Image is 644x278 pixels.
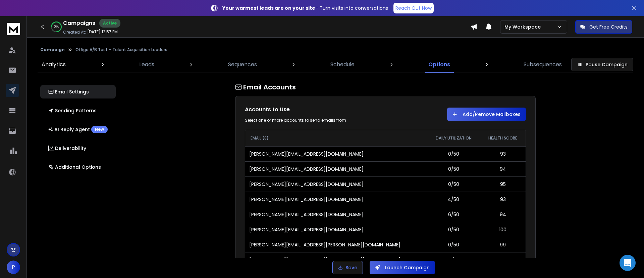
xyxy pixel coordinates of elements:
[524,61,562,69] p: Subsequences
[520,56,566,73] a: Subsequences
[427,176,480,192] td: 0/50
[326,56,359,73] a: Schedule
[48,145,86,152] p: Deliverability
[249,256,400,263] p: [PERSON_NAME][EMAIL_ADDRESS][PERSON_NAME][DOMAIN_NAME]
[480,252,526,267] td: 93
[249,196,364,203] p: [PERSON_NAME][EMAIL_ADDRESS][DOMAIN_NAME]
[332,261,363,274] button: Save
[245,130,427,146] th: EMAIL (8)
[99,19,120,28] div: Active
[249,226,364,233] p: [PERSON_NAME][EMAIL_ADDRESS][DOMAIN_NAME]
[48,126,108,133] p: AI Reply Agent
[447,108,526,121] button: Add/Remove Mailboxes
[427,130,480,146] th: DAILY UTILIZATION
[589,24,628,30] p: Get Free Credits
[427,252,480,267] td: 19/50
[40,160,116,174] button: Additional Options
[235,82,536,92] h1: Email Accounts
[48,164,101,170] p: Additional Options
[427,146,480,161] td: 0/50
[91,126,108,133] div: New
[249,241,400,248] p: [PERSON_NAME][EMAIL_ADDRESS][PERSON_NAME][DOMAIN_NAME]
[222,5,315,11] strong: Your warmest leads are on your site
[480,130,526,146] th: HEALTH SCORE
[48,88,89,95] p: Email Settings
[480,237,526,252] td: 99
[87,29,118,35] p: [DATE] 12:57 PM
[571,58,633,71] button: Pause Campaign
[480,176,526,192] td: 95
[395,5,432,11] p: Reach Out Now
[48,107,97,114] p: Sending Patterns
[480,192,526,207] td: 93
[427,207,480,222] td: 6/50
[222,5,388,11] p: – Turn visits into conversations
[7,23,20,35] img: logo
[63,19,95,27] h1: Campaigns
[224,56,261,73] a: Sequences
[370,261,435,274] button: Launch Campaign
[63,30,86,35] p: Created At:
[75,47,167,52] p: Offiga A/B Test – Talent Acquisition Leaders
[428,61,450,69] p: Options
[42,61,66,69] p: Analytics
[135,56,158,73] a: Leads
[40,85,116,98] button: Email Settings
[249,151,364,157] p: [PERSON_NAME][EMAIL_ADDRESS][DOMAIN_NAME]
[40,123,116,136] button: AI Reply AgentNew
[54,25,59,29] p: 76 %
[249,166,364,172] p: [PERSON_NAME][EMAIL_ADDRESS][DOMAIN_NAME]
[427,222,480,237] td: 0/50
[575,20,632,34] button: Get Free Credits
[245,106,379,114] h1: Accounts to Use
[480,161,526,176] td: 94
[38,56,70,73] a: Analytics
[245,118,379,123] div: Select one or more accounts to send emails from
[249,181,364,188] p: [PERSON_NAME][EMAIL_ADDRESS][DOMAIN_NAME]
[7,261,20,274] button: P
[139,61,154,69] p: Leads
[427,237,480,252] td: 0/50
[330,61,355,69] p: Schedule
[427,192,480,207] td: 4/50
[249,211,364,218] p: [PERSON_NAME][EMAIL_ADDRESS][DOMAIN_NAME]
[228,61,257,69] p: Sequences
[40,47,65,52] button: Campaign
[424,56,454,73] a: Options
[40,142,116,155] button: Deliverability
[393,3,434,13] a: Reach Out Now
[480,146,526,161] td: 93
[504,24,543,30] p: My Workspace
[620,255,636,271] div: Open Intercom Messenger
[480,207,526,222] td: 94
[480,222,526,237] td: 100
[40,104,116,117] button: Sending Patterns
[427,161,480,176] td: 0/50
